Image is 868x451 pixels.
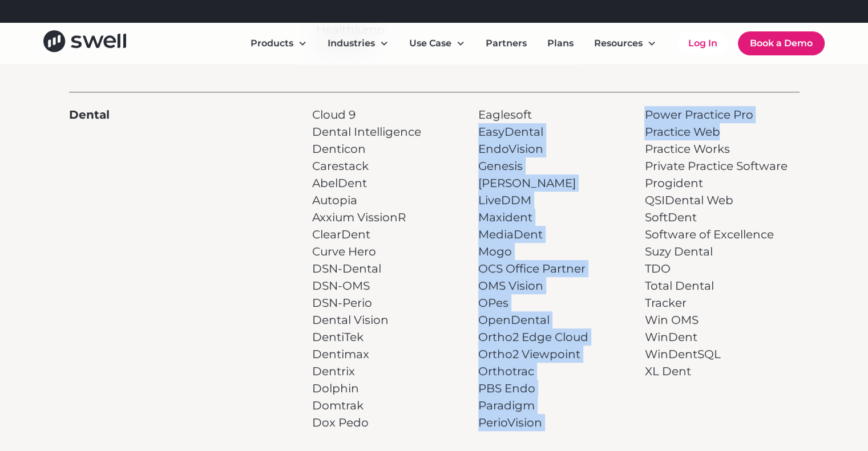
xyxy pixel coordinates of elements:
[538,32,583,55] a: Plans
[477,32,536,55] a: Partners
[644,106,787,380] p: Power Practice Pro Practice Web Practice Works Private Practice Software Progident QSIDental Web ...
[43,30,126,56] a: home
[677,32,729,55] a: Log In
[251,36,293,50] div: Products
[585,32,665,55] div: Resources
[312,106,421,431] p: Cloud 9 Dental Intelligence Denticon Carestack AbelDent Autopia Axxium VissionR ClearDent Curve H...
[318,32,398,55] div: Industries
[241,32,316,55] div: Products
[738,31,825,55] a: Book a Demo
[409,36,451,50] div: Use Case
[400,32,474,55] div: Use Case
[478,106,588,431] p: Eaglesoft EasyDental EndoVision Genesis [PERSON_NAME] LiveDDM Maxident MediaDent Mogo OCS Office ...
[69,106,110,123] div: Dental
[328,36,375,50] div: Industries
[594,36,643,50] div: Resources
